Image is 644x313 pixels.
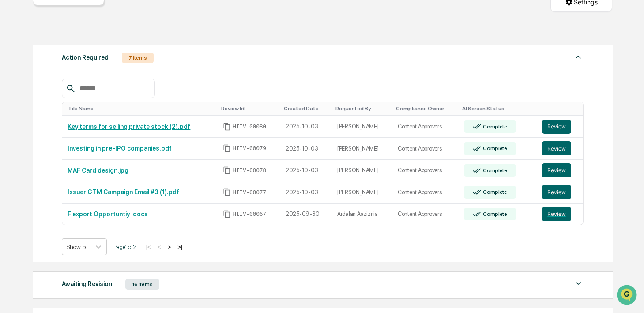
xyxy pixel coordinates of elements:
[233,123,266,130] span: HIIV-00080
[573,52,584,62] img: caret
[544,106,580,112] div: Toggle SortBy
[542,120,578,134] a: Review
[62,52,109,63] div: Action Required
[284,106,328,112] div: Toggle SortBy
[332,181,392,204] td: [PERSON_NAME]
[155,243,164,251] button: <
[280,116,332,138] td: 2025-10-03
[542,163,571,177] button: Review
[68,189,179,196] a: Issuer GTM Campaign Email #3 (1).pdf
[9,19,161,33] p: How can we help?
[30,68,145,76] div: Start new chat
[542,141,578,155] a: Review
[481,167,507,173] div: Complete
[165,243,173,251] button: >
[542,120,571,134] button: Review
[542,207,571,221] button: Review
[113,243,136,250] span: Page 1 of 2
[9,68,25,83] img: 1746055101610-c473b297-6a78-478c-a979-82029cc54cd1
[332,160,392,182] td: [PERSON_NAME]
[68,145,172,152] a: Investing in pre-IPO companies.pdf
[18,111,57,120] span: Preclearance
[481,124,507,130] div: Complete
[69,106,214,112] div: Toggle SortBy
[280,181,332,204] td: 2025-10-03
[9,112,16,119] div: 🖐️
[542,163,578,177] a: Review
[5,124,59,140] a: 🔎Data Lookup
[542,185,571,199] button: Review
[62,278,112,290] div: Awaiting Revision
[392,204,459,225] td: Content Approvers
[233,189,266,196] span: HIIV-00077
[392,138,459,160] td: Content Approvers
[332,116,392,138] td: [PERSON_NAME]
[9,129,16,136] div: 🔎
[392,181,459,204] td: Content Approvers
[542,141,571,155] button: Review
[68,211,147,218] a: Flexport Opportuntiy .docx
[335,106,389,112] div: Toggle SortBy
[64,112,71,119] div: 🗄️
[542,185,578,199] a: Review
[150,70,161,81] button: Start new chat
[396,106,455,112] div: Toggle SortBy
[392,160,459,182] td: Content Approvers
[542,207,578,221] a: Review
[223,166,231,174] span: Copy Id
[175,243,185,251] button: >|
[280,204,332,225] td: 2025-09-30
[125,279,159,290] div: 16 Items
[616,284,640,308] iframe: Open customer support
[122,53,154,63] div: 7 Items
[60,108,113,124] a: 🗄️Attestations
[481,145,507,151] div: Complete
[481,211,507,217] div: Complete
[332,138,392,160] td: [PERSON_NAME]
[573,278,584,289] img: caret
[5,108,60,124] a: 🖐️Preclearance
[233,211,266,218] span: HIIV-00067
[223,188,231,196] span: Copy Id
[462,106,533,112] div: Toggle SortBy
[233,145,266,152] span: HIIV-00079
[280,160,332,182] td: 2025-10-03
[280,138,332,160] td: 2025-10-03
[68,123,190,130] a: Key terms for selling private stock (2).pdf
[392,116,459,138] td: Content Approvers
[18,128,56,137] span: Data Lookup
[30,76,112,83] div: We're available if you need us!
[332,204,392,225] td: Ardalan Aaziznia
[221,106,277,112] div: Toggle SortBy
[223,144,231,152] span: Copy Id
[73,111,109,120] span: Attestations
[62,149,107,156] a: Powered byPylon
[481,189,507,195] div: Complete
[68,167,128,174] a: MAF Card design.jpg
[233,167,266,174] span: HIIV-00078
[143,243,153,251] button: |<
[223,210,231,218] span: Copy Id
[223,123,231,131] span: Copy Id
[88,150,107,156] span: Pylon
